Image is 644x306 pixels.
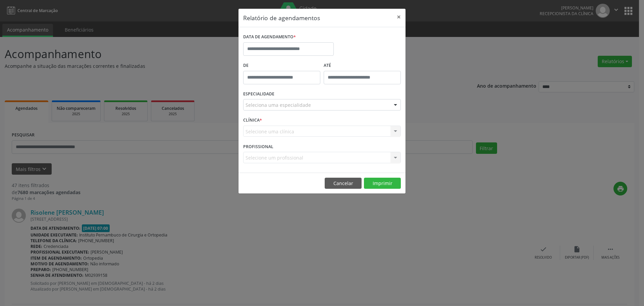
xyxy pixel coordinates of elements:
button: Imprimir [364,178,401,189]
span: Seleciona uma especialidade [246,101,311,108]
button: Cancelar [325,178,362,189]
h5: Relatório de agendamentos [243,13,320,22]
label: CLÍNICA [243,115,262,126]
label: ATÉ [324,60,401,71]
label: De [243,60,320,71]
button: Close [392,9,406,25]
label: PROFISSIONAL [243,141,273,152]
label: ESPECIALIDADE [243,89,274,99]
label: DATA DE AGENDAMENTO [243,32,296,42]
